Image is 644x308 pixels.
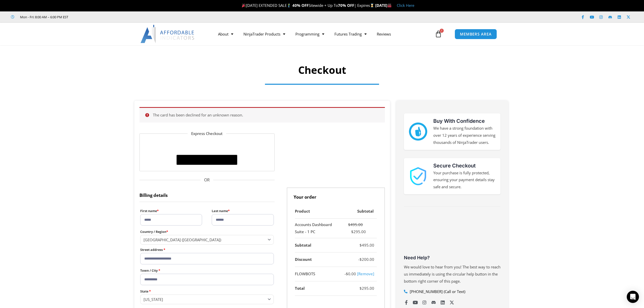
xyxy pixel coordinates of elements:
span: We would love to hear from you! The best way to reach us immediately is using the circular help b... [404,264,500,284]
label: Last name [212,208,274,214]
label: First name [140,208,202,214]
th: FLOWBOTS [295,267,339,281]
span: - [358,257,360,262]
a: MEMBERS AREA [455,29,497,39]
label: Country / Region [140,229,274,235]
iframe: Customer reviews powered by Trustpilot [75,14,151,20]
td: - [339,267,377,281]
span: $ [348,222,350,227]
h3: Billing details [139,187,275,202]
strong: 40% OFF [292,3,309,8]
span: 1 [440,29,444,33]
span: 0.00 [346,271,356,276]
strong: [DATE] [375,3,392,8]
img: LogoAI | Affordable Indicators – NinjaTrader [140,25,195,43]
img: 🏌️‍♂️ [287,4,291,7]
a: Click Here [397,3,414,8]
span: State [140,295,274,304]
label: Town / City [140,267,274,274]
nav: Menu [213,28,434,40]
bdi: 495.00 [348,222,363,227]
span: Country / Region [140,235,274,244]
button: Buy with GPay [176,155,237,165]
bdi: 295.00 [351,229,366,234]
p: Your purchase is fully protected, ensuring your payment details stay safe and secure. [433,169,496,191]
img: 🎉 [242,4,246,7]
img: mark thumbs good 43913 | Affordable Indicators – NinjaTrader [409,123,427,141]
span: Wisconsin [144,297,266,302]
h3: Your order [287,187,385,204]
span: $ [360,257,362,262]
legend: Express Checkout [188,130,226,137]
a: Remove flowbots coupon [357,271,374,276]
a: About [213,28,238,40]
span: [DATE] EXTENDED SALE Sitewide + Up To | Expires [241,3,375,8]
a: Futures Trading [329,28,372,40]
span: $ [360,243,362,248]
p: We have a strong foundation with over 12 years of experience serving thousands of NinjaTrader users. [433,125,496,146]
bdi: 495.00 [360,243,374,248]
a: Reviews [372,28,396,40]
span: OR [139,176,275,184]
span: $ [351,229,353,234]
span: MEMBERS AREA [460,32,492,36]
strong: 70% OFF [338,3,354,8]
strong: Total [295,286,305,291]
bdi: 295.00 [360,286,374,291]
iframe: Secure express checkout frame [175,140,238,153]
span: Mon - Fri: 8:00 AM – 6:00 PM EST [19,14,68,20]
th: Subtotal [339,204,377,219]
img: 1000913 | Affordable Indicators – NinjaTrader [409,167,427,185]
label: State [140,288,274,295]
h1: Checkout [154,63,490,77]
label: Street address [140,247,274,253]
strong: Subtotal [295,243,311,248]
td: Accounts Dashboard Suite - 1 PC [295,219,339,238]
bdi: 200.00 [360,257,374,262]
span: $ [360,286,362,291]
a: 1 [427,27,450,41]
h3: Secure Checkout [433,162,496,169]
img: ⌛ [370,4,374,7]
a: Programming [290,28,329,40]
th: Product [295,204,339,219]
h3: Buy With Confidence [433,117,496,125]
span: [PHONE_NUMBER] (Call or Text) [408,288,465,295]
a: NinjaTrader Products [238,28,290,40]
img: 🏭 [388,4,391,7]
span: United States (US) [144,237,266,242]
span: $ [346,271,348,276]
iframe: Customer reviews powered by Trustpilot [404,215,500,253]
th: Discount [295,252,339,267]
h3: Need Help? [404,255,500,261]
div: Open Intercom Messenger [627,291,639,303]
li: The card has been declined for an unknown reason. [153,112,378,119]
